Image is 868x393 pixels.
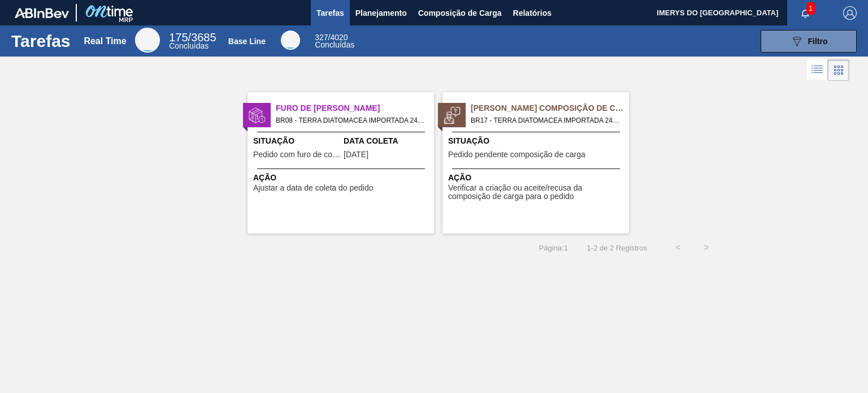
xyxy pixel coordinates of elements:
[448,172,626,184] span: Ação
[444,107,461,124] img: status
[843,6,857,20] img: Logout
[539,244,568,252] span: Página : 1
[513,6,552,20] span: Relatórios
[169,33,216,50] div: Real Time
[276,114,425,127] span: BR08 - TERRA DIATOMACEA IMPORTADA 24KG Pedido - 2009140
[761,30,857,53] button: Filtro
[84,36,126,46] div: Real Time
[344,150,368,159] span: 19/08/2025
[808,37,828,46] span: Filtro
[448,184,626,201] span: Verificar a criação ou aceite/recusa da composição de carga para o pedido
[169,31,216,44] span: / 3685
[315,34,354,49] div: Base Line
[253,184,374,192] span: Ajustar a data de coleta do pedido
[169,31,188,44] span: 175
[249,107,266,124] img: status
[828,59,849,81] div: Visão em Cards
[253,135,341,147] span: Situação
[471,102,629,114] span: Pedido Aguardando Composição de Carga
[787,5,823,21] button: Notificações
[315,40,354,49] span: Concluídas
[448,135,626,147] span: Situação
[276,102,434,114] span: Furo de Coleta
[228,37,266,46] div: Base Line
[448,150,585,159] span: Pedido pendente composição de carga
[471,114,620,127] span: BR17 - TERRA DIATOMACEA IMPORTADA 24KG Pedido - 2013747
[692,234,721,262] button: >
[281,31,300,50] div: Base Line
[316,6,344,20] span: Tarefas
[344,135,431,147] span: Data Coleta
[15,8,69,18] img: TNhmsLtSVTkK8tSr43FrP2fwEKptu5GPRR3wAAAABJRU5ErkJggg==
[11,34,71,47] h1: Tarefas
[253,172,431,184] span: Ação
[585,244,647,252] span: 1 - 2 de 2 Registros
[806,2,815,15] span: 1
[169,41,209,50] span: Concluídas
[315,33,328,42] span: 327
[355,6,407,20] span: Planejamento
[418,6,502,20] span: Composição de Carga
[253,150,341,159] span: Pedido com furo de coleta
[664,234,692,262] button: <
[807,59,828,81] div: Visão em Lista
[135,28,160,53] div: Real Time
[315,33,348,42] span: / 4020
